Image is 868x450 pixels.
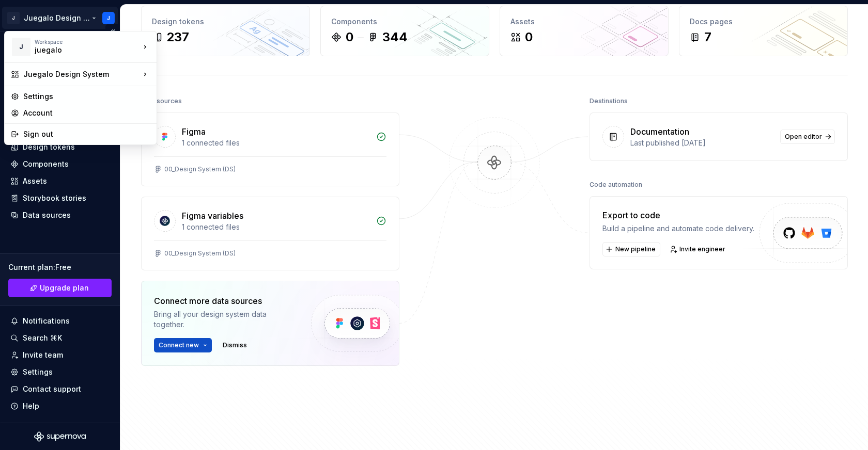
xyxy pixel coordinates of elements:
div: Juegalo Design System [23,69,140,79]
div: Sign out [23,129,150,139]
div: Account [23,108,150,118]
div: Settings [23,91,150,102]
div: J [12,38,30,56]
div: Workspace [35,39,140,45]
div: juegalo [35,45,122,55]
